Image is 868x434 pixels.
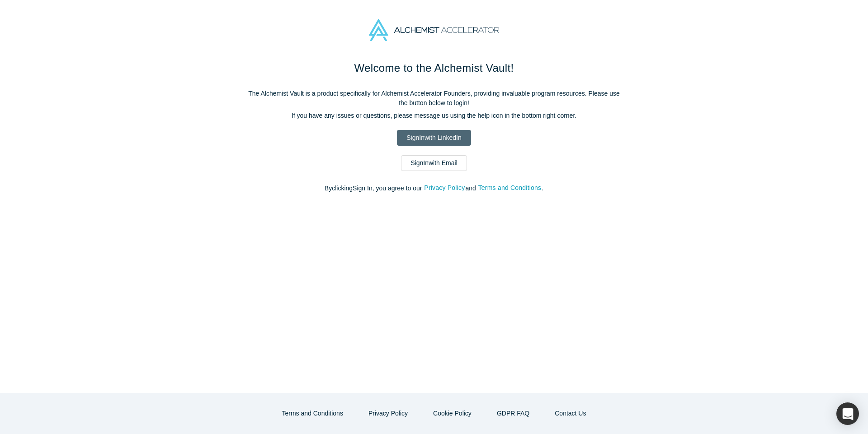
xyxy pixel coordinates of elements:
[424,406,481,421] button: Cookie Policy
[487,406,539,421] a: GDPR FAQ
[244,60,624,76] h1: Welcome to the Alchemist Vault!
[273,406,353,421] button: Terms and Conditions
[478,183,542,193] button: Terms and Conditions
[244,184,624,193] p: By clicking Sign In , you agree to our and .
[401,155,467,171] a: SignInwith Email
[244,89,624,108] p: The Alchemist Vault is a product specifically for Alchemist Accelerator Founders, providing inval...
[359,406,417,421] button: Privacy Policy
[244,111,624,120] p: If you have any issues or questions, please message us using the help icon in the bottom right co...
[369,19,499,41] img: Alchemist Accelerator Logo
[545,406,595,421] button: Contact Us
[397,130,471,146] a: SignInwith LinkedIn
[424,183,465,193] button: Privacy Policy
